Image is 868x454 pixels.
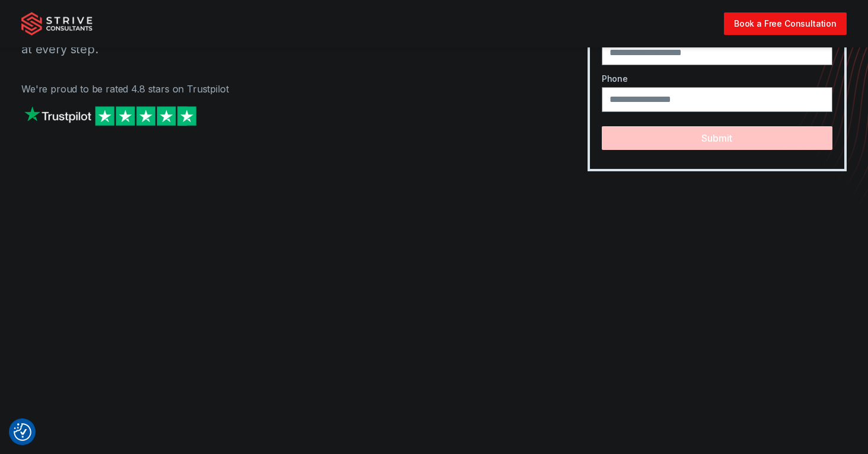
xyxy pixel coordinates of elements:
[602,72,832,85] label: Phone
[602,126,832,150] button: Submit
[21,82,540,96] p: We're proud to be rated 4.8 stars on Trustpilot
[14,423,31,441] button: Consent Preferences
[14,423,31,441] img: Revisit consent button
[724,12,847,34] a: Book a Free Consultation
[21,103,199,129] img: Strive on Trustpilot
[21,12,92,36] img: Strive Consultants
